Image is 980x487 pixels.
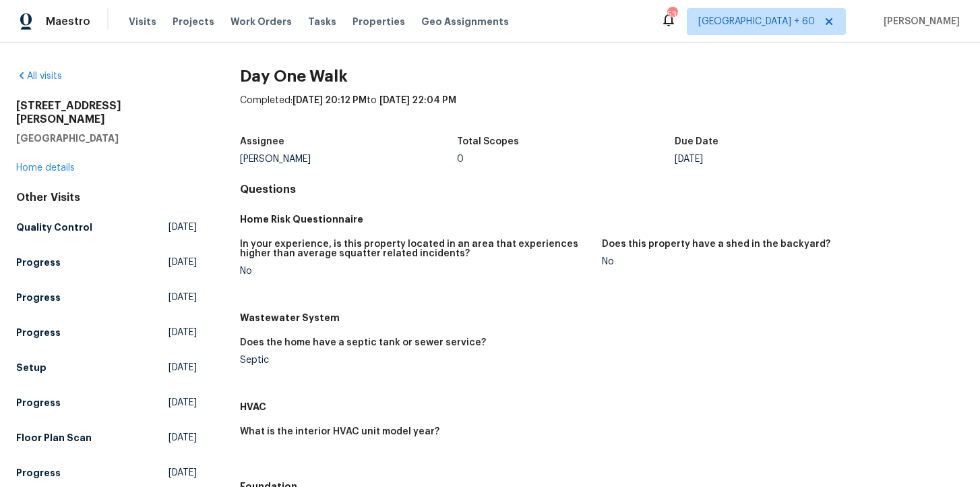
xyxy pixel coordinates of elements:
[240,239,591,258] h5: In your experience, is this property located in an area that experiences higher than average squa...
[240,400,964,413] h5: HVAC
[308,17,336,26] span: Tasks
[46,15,90,28] span: Maestro
[240,266,591,276] div: No
[240,427,439,436] h5: What is the interior HVAC unit model year?
[240,183,964,196] h4: Questions
[16,396,61,409] h5: Progress
[16,461,197,485] a: Progress[DATE]
[173,15,214,28] span: Projects
[169,431,197,445] span: [DATE]
[169,256,197,269] span: [DATE]
[16,285,197,310] a: Progress[DATE]
[240,311,964,324] h5: Wastewater System
[240,212,964,226] h5: Home Risk Questionnaire
[16,326,61,339] h5: Progress
[675,137,718,146] h5: Due Date
[240,137,284,146] h5: Assignee
[169,291,197,304] span: [DATE]
[240,338,486,347] h5: Does the home have a septic tank or sewer service?
[293,96,367,105] span: [DATE] 20:12 PM
[169,396,197,409] span: [DATE]
[16,466,61,480] h5: Progress
[240,355,591,365] div: Septic
[16,361,47,374] h5: Setup
[169,326,197,339] span: [DATE]
[16,132,197,145] h5: [GEOGRAPHIC_DATA]
[16,291,61,304] h5: Progress
[16,221,92,234] h5: Quality Control
[16,163,75,173] a: Home details
[169,361,197,374] span: [DATE]
[240,69,964,83] h2: Day One Walk
[16,426,197,450] a: Floor Plan Scan[DATE]
[457,154,674,164] div: 0
[353,15,405,28] span: Properties
[240,154,457,164] div: [PERSON_NAME]
[169,466,197,480] span: [DATE]
[602,239,830,249] h5: Does this property have a shed in the backyard?
[16,99,197,126] h2: [STREET_ADDRESS][PERSON_NAME]
[16,391,197,415] a: Progress[DATE]
[667,8,677,22] div: 536
[169,221,197,234] span: [DATE]
[16,191,197,204] div: Other Visits
[16,256,61,269] h5: Progress
[240,94,964,129] div: Completed: to
[675,154,892,164] div: [DATE]
[16,250,197,275] a: Progress[DATE]
[878,15,960,28] span: [PERSON_NAME]
[421,15,509,28] span: Geo Assignments
[231,15,292,28] span: Work Orders
[16,355,197,380] a: Setup[DATE]
[379,96,456,105] span: [DATE] 22:04 PM
[602,257,953,266] div: No
[16,320,197,345] a: Progress[DATE]
[457,137,519,146] h5: Total Scopes
[16,215,197,239] a: Quality Control[DATE]
[698,15,815,28] span: [GEOGRAPHIC_DATA] + 60
[129,15,156,28] span: Visits
[16,71,62,81] a: All visits
[16,431,92,445] h5: Floor Plan Scan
